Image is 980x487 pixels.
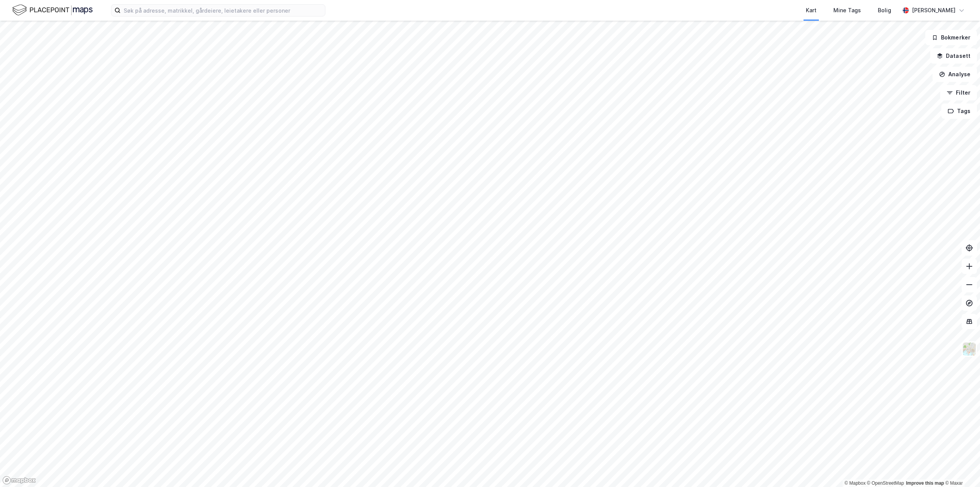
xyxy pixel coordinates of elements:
[941,103,977,119] button: Tags
[121,5,325,16] input: Søk på adresse, matrikkel, gårdeiere, leietakere eller personer
[906,480,944,486] a: Improve this map
[867,480,904,486] a: OpenStreetMap
[806,6,817,15] div: Kart
[940,85,977,100] button: Filter
[925,30,977,45] button: Bokmerker
[878,6,891,15] div: Bolig
[2,476,36,485] a: Mapbox homepage
[930,48,977,64] button: Datasett
[12,3,93,17] img: logo.f888ab2527a4732fd821a326f86c7f29.svg
[942,450,980,487] div: Kontrollprogram for chat
[833,6,861,15] div: Mine Tags
[933,67,977,82] button: Analyse
[912,6,955,15] div: [PERSON_NAME]
[844,480,866,486] a: Mapbox
[942,450,980,487] iframe: Chat Widget
[962,342,977,356] img: Z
